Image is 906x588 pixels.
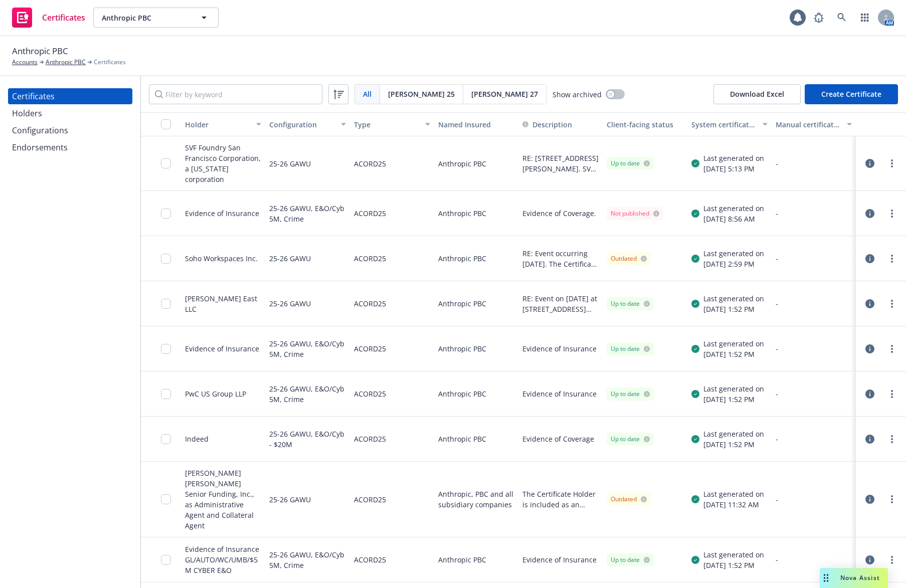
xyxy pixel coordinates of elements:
div: ACORD25 [354,242,386,275]
a: Search [832,8,852,28]
span: Evidence of Insurance [522,554,597,565]
div: ACORD25 [354,543,386,576]
a: Report a Bug [809,8,829,28]
div: - [776,343,852,354]
div: [PERSON_NAME] [PERSON_NAME] Senior Funding, Inc., as Administrative Agent and Collateral Agent [185,468,261,531]
div: - [776,208,852,219]
button: Description [522,119,572,130]
div: Up to date [611,389,650,399]
div: [PERSON_NAME] East LLC [185,293,261,314]
a: more [886,343,898,355]
div: Indeed [185,434,209,444]
button: Create Certificate [805,84,898,104]
a: Accounts [12,58,38,67]
a: Holders [8,105,132,121]
a: more [886,157,898,169]
a: more [886,433,898,445]
a: Endorsements [8,139,132,155]
button: Type [350,112,434,136]
div: 25-26 GAWU, E&O/Cyb - $20M [269,423,345,455]
div: SVF Foundry San Francisco Corporation, a [US_STATE] corporation [185,142,261,184]
div: [DATE] 8:56 AM [703,214,764,224]
input: Toggle Row Selected [161,434,171,444]
div: Last generated on [703,549,764,560]
span: Evidence of Insurance [522,388,597,399]
div: Outdated [611,495,647,504]
div: 25-26 GAWU, E&O/Cyb 5M, Crime [269,377,345,410]
div: Last generated on [703,338,764,349]
div: 25-26 GAWU [269,468,311,531]
div: Anthropic PBC [434,281,518,326]
span: Anthropic PBC [12,45,68,58]
div: Anthropic PBC [434,136,518,191]
div: Outdated [611,254,647,263]
span: Certificates [94,58,126,67]
div: Evidence of Insurance [185,343,259,354]
div: - [776,494,852,505]
button: Named Insured [434,112,518,136]
div: Last generated on [703,489,764,499]
input: Toggle Row Selected [161,299,171,309]
div: Configuration [269,119,334,130]
input: Toggle Row Selected [161,344,171,354]
button: Configuration [265,112,349,136]
a: Certificates [8,88,132,104]
span: RE: [STREET_ADDRESS][PERSON_NAME]. SVF Foundry San Francisco Corporation, a [US_STATE] corporatio... [522,153,599,174]
div: [DATE] 11:32 AM [703,499,764,510]
a: Switch app [855,8,875,28]
div: Evidence of Insurance GL/AUTO/WC/UMB/$5M CYBER E&O [185,544,261,575]
button: Client-facing status [603,112,687,136]
input: Select all [161,119,171,129]
a: Certificates [8,4,89,32]
a: more [886,493,898,505]
div: Manual certificate last generated [776,119,841,130]
button: System certificate last generated [687,112,772,136]
div: Up to date [611,435,650,444]
button: Evidence of Insurance [522,343,597,354]
div: ACORD25 [354,423,386,455]
div: Up to date [611,344,650,353]
input: Toggle Row Selected [161,254,171,264]
div: ACORD25 [354,468,386,531]
span: [PERSON_NAME] 27 [471,89,538,99]
div: [DATE] 1:52 PM [703,439,764,450]
span: [PERSON_NAME] 25 [388,89,455,99]
span: Download Excel [713,84,801,104]
div: Anthropic PBC [434,191,518,236]
span: All [363,89,372,99]
div: Anthropic PBC [434,417,518,462]
div: Certificates [12,88,55,104]
div: Anthropic PBC [434,326,518,371]
div: - [776,388,852,399]
div: Named Insured [438,119,514,130]
div: Holders [12,105,42,121]
div: ACORD25 [354,197,386,230]
div: Last generated on [703,293,764,304]
div: System certificate last generated [691,119,757,130]
div: Configurations [12,122,68,138]
button: RE: Event on [DATE] at [STREET_ADDRESS][US_STATE] Associates II, L.P., MFA Real Estate Services, ... [522,293,599,314]
a: more [886,298,898,310]
div: Endorsements [12,139,68,155]
div: ACORD25 [354,287,386,320]
div: ACORD25 [354,142,386,184]
input: Toggle Row Selected [161,209,171,219]
div: Last generated on [703,248,764,259]
div: [DATE] 2:59 PM [703,259,764,269]
input: Toggle Row Selected [161,389,171,399]
div: Up to date [611,299,650,308]
span: Show archived [553,89,602,100]
span: Evidence of Coverage [522,434,594,444]
button: The Certificate Holder is included as an additional insured as required by a written contract wit... [522,489,599,510]
div: 25-26 GAWU, E&O/Cyb 5M, Crime [269,543,345,576]
a: Configurations [8,122,132,138]
div: - [776,298,852,309]
div: Anthropic PBC [434,236,518,281]
div: Evidence of Insurance [185,208,259,219]
div: Not published [611,209,659,218]
div: Type [354,119,419,130]
button: Anthropic PBC [93,8,219,28]
button: Evidence of Coverage. [522,208,596,219]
